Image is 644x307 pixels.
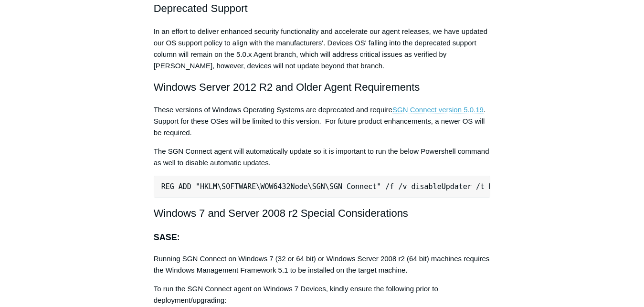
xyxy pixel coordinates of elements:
span: Deprecated Support [154,2,248,14]
p: In an effort to deliver enhanced security functionality and accelerate our agent releases, we hav... [154,26,491,72]
p: To run the SGN Connect agent on Windows 7 Devices, kindly ensure the following prior to deploymen... [154,283,491,306]
a: SGN Connect version 5.0.19 [392,106,484,114]
h2: Windows Server 2012 R2 and Older Agent Requirements [154,79,491,95]
p: The SGN Connect agent will automatically update so it is important to run the below Powershell co... [154,146,491,169]
h3: SASE: [154,231,491,244]
pre: REG ADD "HKLM\SOFTWARE\WOW6432Node\SGN\SGN Connect" /f /v disableUpdater /t REG_SZ /d 1 [154,176,491,198]
p: Running SGN Connect on Windows 7 (32 or 64 bit) or Windows Server 2008 r2 (64 bit) machines requi... [154,253,491,276]
p: These versions of Windows Operating Systems are deprecated and require . Support for these OSes w... [154,104,491,138]
h2: Windows 7 and Server 2008 r2 Special Considerations [154,205,491,222]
